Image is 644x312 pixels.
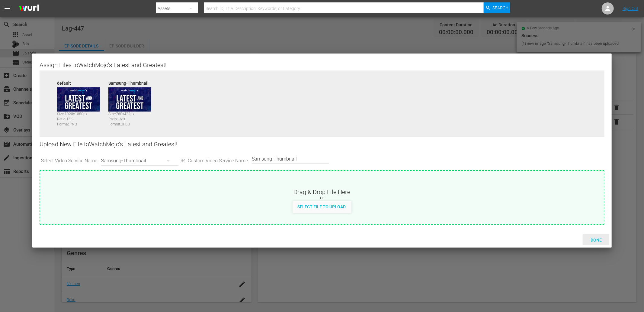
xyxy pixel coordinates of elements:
[14,2,43,16] img: ans4CAIJ8jUAAAAAAAAAAAAAAAAAAAAAAAAgQb4GAAAAAAAAAAAAAAAAAAAAAAAAJMjXAAAAAAAAAAAAAAAAAAAAAAAAgAT5G...
[586,238,607,242] span: Done
[57,80,105,84] div: default
[40,137,605,152] div: Upload New File to WatchMojo’s Latest and Greatest!
[293,201,351,212] button: Select File to Upload
[40,195,604,201] div: or
[101,152,175,169] div: Samsung-Thumbnail
[4,5,11,12] span: menu
[583,234,609,245] button: Done
[40,61,605,68] div: Assign Files to WatchMojo’s Latest and Greatest!
[108,87,151,112] img: 89448613-Samsung-Thumbnail_v1.jpg
[57,87,100,112] img: 89448613-default_v1.png
[493,2,509,13] span: Search
[177,158,186,164] span: OR
[293,204,351,209] span: Select File to Upload
[484,2,510,13] button: Search
[108,80,157,84] div: Samsung-Thumbnail
[186,158,250,164] span: Custom Video Service Name:
[40,188,604,195] div: Drag & Drop File Here
[57,112,105,124] div: Size: 1920 x 1080 px Ratio: 16:9 Format: PNG
[623,6,638,11] a: Sign Out
[40,158,100,164] span: Select Video Service Name:
[108,112,157,124] div: Size: 768 x 432 px Ratio: 16:9 Format: JPEG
